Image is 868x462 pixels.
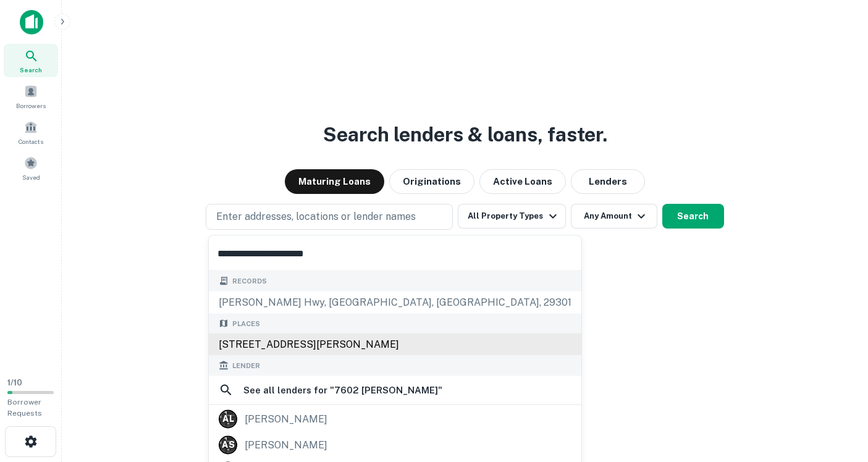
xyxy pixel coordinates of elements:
button: Enter addresses, locations or lender names [206,204,453,230]
a: A L[PERSON_NAME] [209,406,581,432]
a: Borrowers [4,80,58,113]
span: Search [20,65,42,75]
span: Records [232,276,267,287]
span: Borrowers [16,101,46,111]
p: A S [222,439,234,451]
iframe: Chat Widget [806,363,868,422]
span: Contacts [19,136,43,146]
button: Any Amount [571,204,657,229]
span: Saved [22,172,40,182]
div: [PERSON_NAME] hwy, [GEOGRAPHIC_DATA], [GEOGRAPHIC_DATA], 29301 [209,291,581,313]
h6: See all lenders for " 7602 [PERSON_NAME] " [243,382,442,397]
button: Maturing Loans [285,169,384,194]
span: 1 / 10 [7,378,22,387]
div: [PERSON_NAME] [245,435,327,454]
button: Originations [389,169,474,194]
span: Borrower Requests [7,398,42,418]
a: Contacts [4,115,58,149]
button: Lenders [571,169,645,194]
div: [STREET_ADDRESS][PERSON_NAME] [209,334,581,356]
a: Saved [4,151,58,185]
a: A S[PERSON_NAME] [209,432,581,458]
div: [PERSON_NAME] [245,409,327,428]
span: Lender [232,361,260,371]
button: Active Loans [479,169,566,194]
p: Enter addresses, locations or lender names [216,209,416,224]
a: Search [4,44,58,77]
span: Places [232,318,260,329]
p: A L [222,413,234,426]
h3: Search lenders & loans, faster. [323,120,607,149]
button: Search [662,204,724,229]
img: capitalize-icon.png [20,10,43,35]
button: All Property Types [458,204,565,229]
